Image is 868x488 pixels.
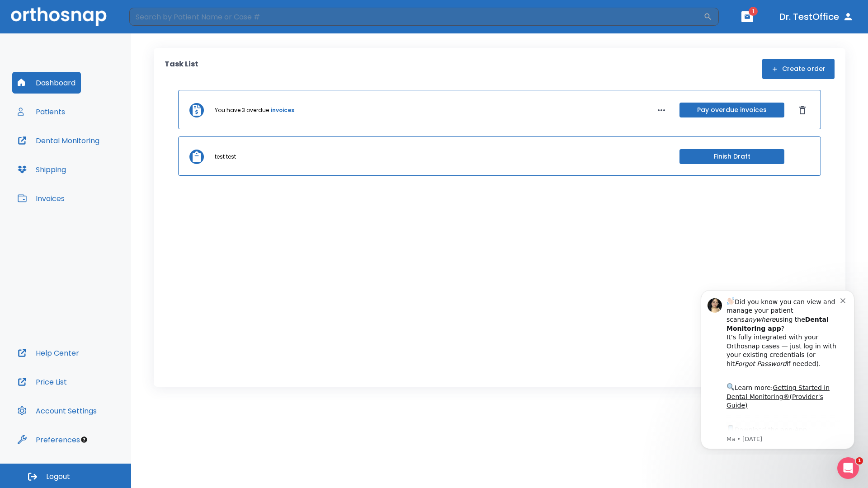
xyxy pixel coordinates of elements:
[837,457,859,479] iframe: Intercom live chat
[12,72,81,94] button: Dashboard
[12,429,85,450] button: Preferences
[687,282,868,455] iframe: Intercom notifications message
[749,7,758,16] span: 1
[12,159,71,180] button: Shipping
[795,103,810,117] button: Dismiss
[11,7,107,26] img: Orthosnap
[12,130,105,151] button: Dental Monitoring
[679,103,784,117] button: Pay overdue invoices
[39,144,120,160] a: App Store
[153,14,160,21] button: Dismiss notification
[215,106,269,114] p: You have 3 overdue
[46,472,70,482] span: Logout
[80,436,88,444] div: Tooltip anchor
[215,153,236,161] p: test test
[12,400,102,422] button: Account Settings
[776,9,857,25] button: Dr. TestOffice
[679,149,784,164] button: Finish Draft
[12,188,70,209] button: Invoices
[12,371,72,393] button: Price List
[39,153,153,161] p: Message from Ma, sent 4w ago
[856,457,863,465] span: 1
[39,142,153,188] div: Download the app: | ​ Let us know if you need help getting started!
[129,8,703,26] input: Search by Patient Name or Case #
[762,59,835,79] button: Create order
[271,106,294,114] a: invoices
[12,101,71,122] button: Patients
[12,342,85,364] button: Help Center
[165,59,198,79] p: Task List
